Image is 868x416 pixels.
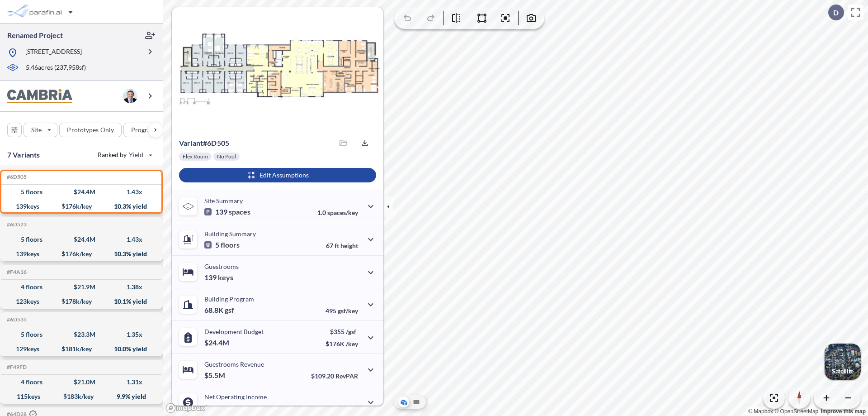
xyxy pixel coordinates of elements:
p: Satellite [832,368,854,375]
span: /gsf [346,328,356,335]
button: Switcher ImageSatellite [825,344,861,380]
a: Improve this map [821,408,866,415]
img: user logo [123,89,137,103]
p: 7 Variants [7,149,40,160]
p: Guestrooms [204,263,239,270]
p: # 6d505 [179,139,229,148]
p: D [833,9,839,17]
span: /key [346,340,358,348]
p: Program [131,125,156,134]
p: Building Summary [204,230,256,238]
button: Site Plan [411,397,422,407]
button: Site [24,123,57,137]
p: Development Budget [204,328,264,335]
img: Switcher Image [825,344,861,380]
span: Variant [179,139,203,147]
h5: Click to copy the code [5,269,27,275]
span: keys [218,273,233,282]
p: $24.4M [204,338,231,347]
p: 495 [325,307,358,315]
p: [STREET_ADDRESS] [25,47,82,58]
p: Renamed Project [7,30,63,40]
p: $2.5M [204,403,226,412]
p: $5.5M [204,371,226,380]
span: gsf [225,306,234,315]
p: 139 [204,207,250,216]
p: Building Program [204,295,254,303]
button: Program [123,123,172,137]
button: Prototypes Only [59,123,122,137]
span: floors [221,240,240,249]
p: Net Operating Income [204,393,267,401]
h5: Click to copy the code [5,364,27,370]
p: 45.0% [320,405,358,412]
span: margin [338,405,358,412]
button: Aerial View [398,397,409,407]
p: $176K [325,340,358,348]
p: $109.20 [311,372,358,380]
p: Prototypes Only [67,125,114,134]
p: Edit Assumptions [259,171,309,180]
a: Mapbox [748,408,773,415]
p: $355 [325,328,358,335]
span: spaces [229,207,250,216]
p: 5.46 acres ( 237,958 sf) [26,63,86,73]
p: No Pool [217,153,236,160]
h5: Click to copy the code [5,316,27,323]
p: Guestrooms Revenue [204,360,264,368]
h5: Click to copy the code [5,221,27,228]
p: 67 [326,242,358,249]
span: Yield [129,150,144,159]
span: spaces/key [327,209,358,216]
a: Mapbox homepage [165,403,205,413]
h5: Click to copy the code [5,174,27,180]
p: 139 [204,273,233,282]
p: 68.8K [204,306,234,315]
button: Edit Assumptions [179,168,376,182]
span: RevPAR [335,372,358,380]
p: 5 [204,240,240,249]
a: OpenStreetMap [774,408,818,415]
span: ft [335,242,339,249]
p: 1.0 [317,209,358,216]
img: BrandImage [7,89,72,103]
p: Site Summary [204,197,243,205]
span: height [340,242,358,249]
p: Site [31,125,42,134]
span: gsf/key [338,307,358,315]
p: Flex Room [183,153,208,160]
button: Ranked by Yield [90,148,158,162]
